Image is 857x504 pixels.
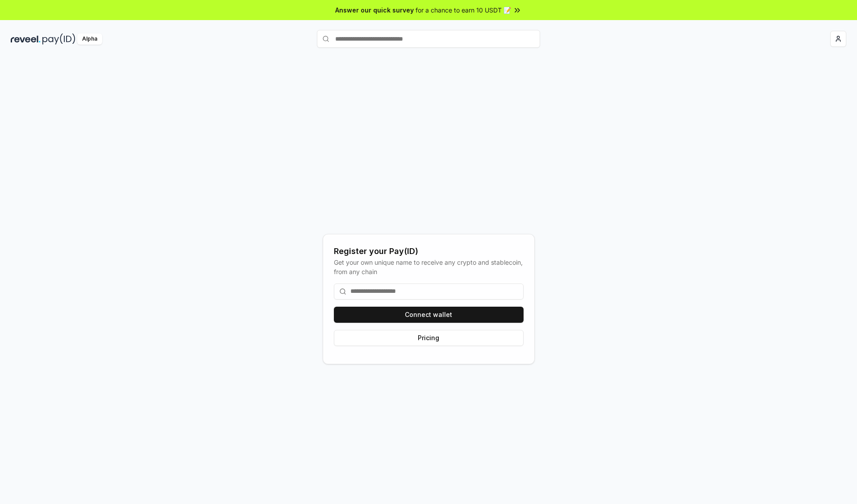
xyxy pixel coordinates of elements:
div: Register your Pay(ID) [334,245,524,258]
div: Get your own unique name to receive any crypto and stablecoin, from any chain [334,258,524,276]
button: Pricing [334,330,524,346]
img: reveel_dark [11,33,41,45]
img: pay_id [42,33,75,45]
span: for a chance to earn 10 USDT 📝 [416,5,511,15]
div: Alpha [77,33,102,45]
button: Connect wallet [334,307,524,323]
span: Answer our quick survey [335,5,414,15]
